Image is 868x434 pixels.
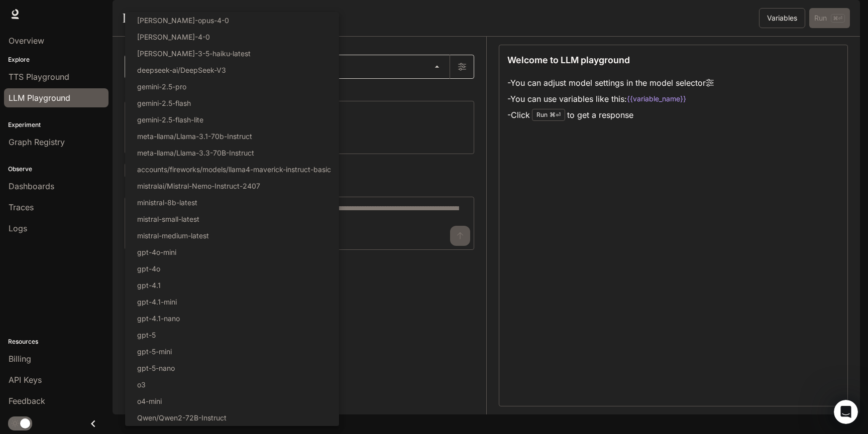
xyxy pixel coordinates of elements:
[137,164,331,175] p: accounts/fireworks/models/llama4-maverick-instruct-basic
[137,346,172,357] p: gpt-5-mini
[137,98,191,108] p: gemini-2.5-flash
[137,280,161,291] p: gpt-4.1
[137,396,162,406] p: o4-mini
[137,148,254,158] p: meta-llama/Llama-3.3-70B-Instruct
[137,247,176,257] p: gpt-4o-mini
[137,263,160,274] p: gpt-4o
[137,181,260,191] p: mistralai/Mistral-Nemo-Instruct-2407
[137,363,175,373] p: gpt-5-nano
[137,15,229,26] p: [PERSON_NAME]-opus-4-0
[137,230,209,241] p: mistral-medium-latest
[137,412,227,423] p: Qwen/Qwen2-72B-Instruct
[137,32,210,42] p: [PERSON_NAME]-4-0
[137,379,146,390] p: o3
[834,400,858,424] iframe: Intercom live chat
[137,48,251,59] p: [PERSON_NAME]-3-5-haiku-latest
[137,297,177,307] p: gpt-4.1-mini
[137,81,186,92] p: gemini-2.5-pro
[137,65,226,75] p: deepseek-ai/DeepSeek-V3
[137,197,197,208] p: ministral-8b-latest
[137,330,156,340] p: gpt-5
[137,313,180,324] p: gpt-4.1-nano
[137,114,203,125] p: gemini-2.5-flash-lite
[137,131,252,141] p: meta-llama/Llama-3.1-70b-Instruct
[137,214,199,224] p: mistral-small-latest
